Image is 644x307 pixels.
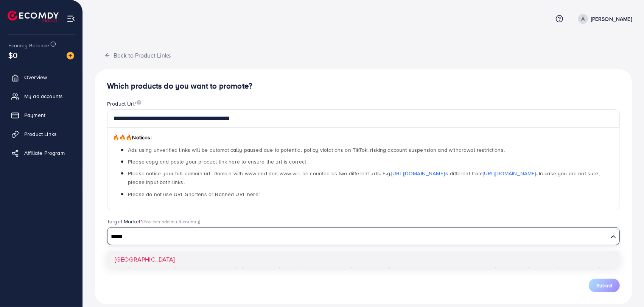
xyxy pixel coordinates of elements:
img: logo [8,11,59,22]
a: My ad accounts [6,89,77,104]
span: 🔥🔥🔥 [113,134,132,141]
span: Payment [24,111,45,119]
a: Product Links [6,126,77,142]
button: Back to Product Links [95,47,180,63]
img: image [137,100,141,105]
h4: Which products do you want to promote? [107,81,620,91]
img: menu [67,14,75,23]
a: Affiliate Program [6,145,77,161]
a: [URL][DOMAIN_NAME] [391,170,445,177]
span: Please do not use URL Shortens or Banned URL here! [128,190,260,198]
span: (You can add multi-country) [142,218,200,225]
span: My ad accounts [24,92,63,100]
li: [GEOGRAPHIC_DATA] [107,251,620,268]
span: Product Links [24,130,57,138]
label: Product Url [107,100,141,108]
span: Please copy and paste your product link here to ensure the url is correct. [128,158,308,165]
span: Submit [596,282,612,289]
span: Please notice your full domain url. Domain with www and non-www will be counted as two different ... [128,170,600,186]
a: Overview [6,70,77,85]
span: Notices: [113,134,152,141]
a: [URL][DOMAIN_NAME] [483,170,536,177]
span: Ecomdy Balance [8,42,49,49]
a: Payment [6,108,77,123]
span: Affiliate Program [24,149,65,157]
a: [PERSON_NAME] [575,14,632,24]
span: Ads using unverified links will be automatically paused due to potential policy violations on Tik... [128,146,505,154]
span: $0 [8,50,17,61]
p: [PERSON_NAME] [591,14,632,23]
img: image [67,52,74,59]
iframe: Chat [612,273,638,301]
button: Submit [589,279,620,292]
span: Overview [24,73,47,81]
label: Target Market [107,218,201,225]
input: Search for option [108,231,608,243]
div: Search for option [107,227,620,245]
